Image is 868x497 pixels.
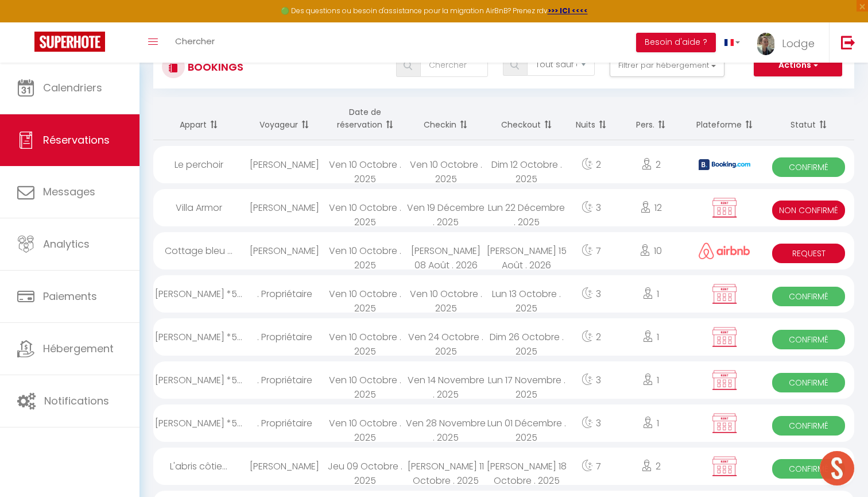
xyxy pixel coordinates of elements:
[782,36,815,51] span: Lodge
[841,35,855,49] img: logout
[420,54,488,77] input: Chercher
[166,22,223,63] a: Chercher
[548,6,588,16] a: >>> ICI <<<<
[567,97,615,140] th: Sort by nights
[636,33,716,52] button: Besoin d'aide ?
[43,341,114,356] span: Hébergement
[43,80,102,95] span: Calendriers
[749,22,829,63] a: ... Lodge
[406,97,486,140] th: Sort by checkin
[325,97,405,140] th: Sort by booking date
[245,97,325,140] th: Sort by guest
[175,35,215,47] span: Chercher
[616,97,686,140] th: Sort by people
[43,289,97,303] span: Paiements
[185,54,243,80] h3: Bookings
[763,97,854,140] th: Sort by status
[757,33,774,55] img: ...
[44,394,109,408] span: Notifications
[43,133,110,147] span: Réservations
[153,97,245,140] th: Sort by rentals
[43,184,95,199] span: Messages
[754,54,842,77] button: Actions
[610,54,724,77] button: Filtrer par hébergement
[486,97,567,140] th: Sort by checkout
[686,97,763,140] th: Sort by channel
[820,451,854,486] div: Ouvrir le chat
[34,32,105,52] img: Super Booking
[43,237,90,251] span: Analytics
